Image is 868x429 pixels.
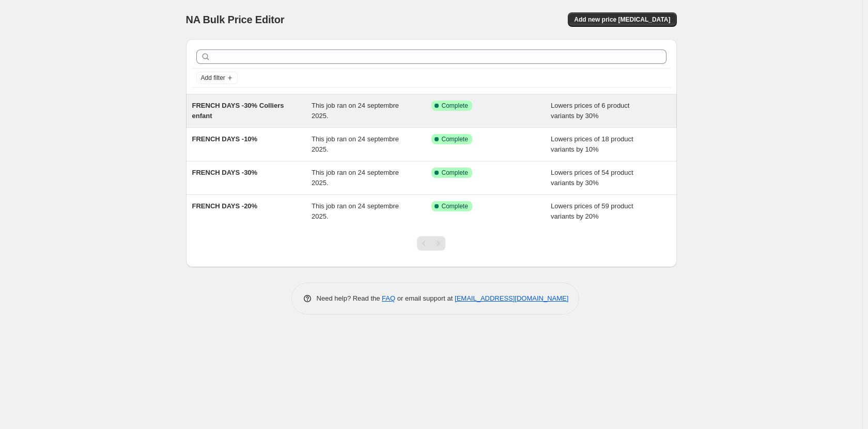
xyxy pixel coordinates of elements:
span: FRENCH DAYS -30% [192,169,258,176]
span: Complete [442,202,468,210]
nav: Pagination [417,236,445,251]
span: Lowers prices of 18 product variants by 10% [551,135,633,153]
span: Add filter [201,74,225,82]
span: NA Bulk Price Editor [186,14,285,25]
span: Complete [442,169,468,177]
a: [EMAIL_ADDRESS][DOMAIN_NAME] [455,294,568,302]
span: This job ran on 24 septembre 2025. [312,102,399,120]
button: Add filter [196,72,238,84]
span: Need help? Read the [317,294,382,302]
span: Complete [442,102,468,110]
a: FAQ [382,294,395,302]
span: or email support at [395,294,455,302]
span: This job ran on 24 septembre 2025. [312,202,399,220]
span: Complete [442,135,468,143]
span: This job ran on 24 septembre 2025. [312,135,399,153]
span: Add new price [MEDICAL_DATA] [574,15,670,24]
button: Add new price [MEDICAL_DATA] [568,12,676,27]
span: This job ran on 24 septembre 2025. [312,169,399,187]
span: Lowers prices of 59 product variants by 20% [551,202,633,220]
span: Lowers prices of 54 product variants by 30% [551,169,633,187]
span: FRENCH DAYS -20% [192,202,258,210]
span: Lowers prices of 6 product variants by 30% [551,102,629,120]
span: FRENCH DAYS -30% Colliers enfant [192,102,284,120]
span: FRENCH DAYS -10% [192,135,258,143]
